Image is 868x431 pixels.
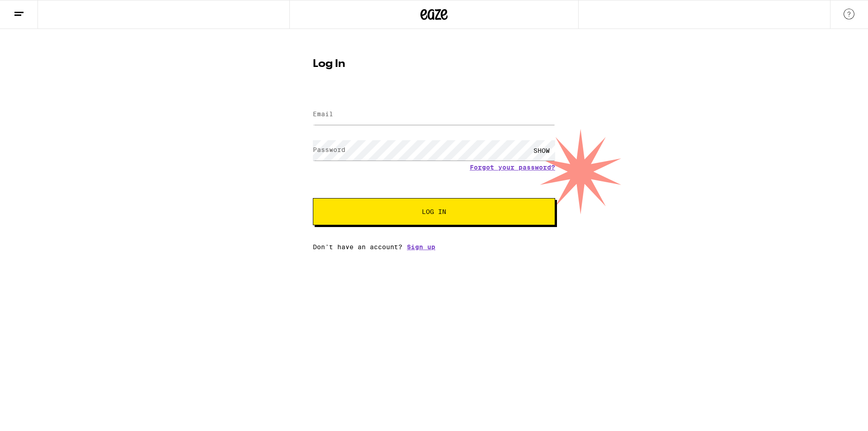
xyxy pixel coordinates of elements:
[470,164,555,171] a: Forgot your password?
[313,146,345,153] label: Password
[5,6,65,14] span: Hi. Need any help?
[407,243,435,251] a: Sign up
[313,198,555,225] button: Log In
[422,208,446,215] span: Log In
[313,110,333,118] label: Email
[313,243,555,251] div: Don't have an account?
[528,140,555,161] div: SHOW
[313,104,555,125] input: Email
[313,59,555,70] h1: Log In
